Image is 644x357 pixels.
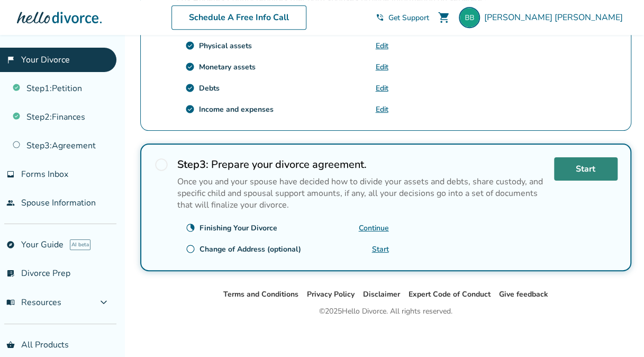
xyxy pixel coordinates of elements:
span: check_circle [185,62,195,72]
a: Edit [376,83,388,93]
div: Change of Address (optional) [199,244,301,254]
span: AI beta [70,239,90,250]
span: phone_in_talk [376,13,384,22]
div: Income and expenses [199,104,274,114]
span: clock_loader_40 [186,223,195,233]
span: shopping_cart [438,11,450,24]
span: Get Support [388,13,429,23]
span: check_circle [185,83,195,93]
a: Continue [359,223,389,233]
img: bridget.berg@gmail.com [459,7,480,28]
li: Disclaimer [363,288,400,301]
span: Resources [6,297,61,308]
iframe: Chat Widget [591,306,644,357]
span: expand_more [97,296,110,309]
span: flag_2 [6,56,15,64]
a: Start [372,244,389,254]
span: [PERSON_NAME] [PERSON_NAME] [484,12,627,23]
span: Forms Inbox [21,168,68,180]
a: Edit [376,41,388,51]
a: Edit [376,62,388,72]
span: list_alt_check [6,269,15,278]
span: people [6,199,15,207]
a: Privacy Policy [307,289,355,299]
div: Physical assets [199,41,252,51]
span: shopping_basket [6,341,15,349]
a: Edit [376,104,388,114]
a: Terms and Conditions [223,289,298,299]
a: Schedule A Free Info Call [171,5,306,30]
a: phone_in_talkGet Support [376,13,429,23]
span: check_circle [185,104,195,114]
a: Expert Code of Conduct [409,289,491,299]
div: Debts [199,83,220,93]
div: Finishing Your Divorce [199,223,277,233]
strong: Step 3 : [177,157,208,172]
a: Start [554,157,618,181]
div: Monetary assets [199,62,256,72]
h2: Prepare your divorce agreement. [177,157,546,172]
span: explore [6,240,15,249]
span: menu_book [6,298,15,307]
span: radio_button_unchecked [186,244,195,254]
span: check_circle [185,41,195,50]
li: Give feedback [499,288,548,301]
span: radio_button_unchecked [154,157,169,172]
p: Once you and your spouse have decided how to divide your assets and debts, share custody, and spe... [177,176,546,211]
div: © 2025 Hello Divorce. All rights reserved. [319,305,452,318]
span: inbox [6,170,15,178]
